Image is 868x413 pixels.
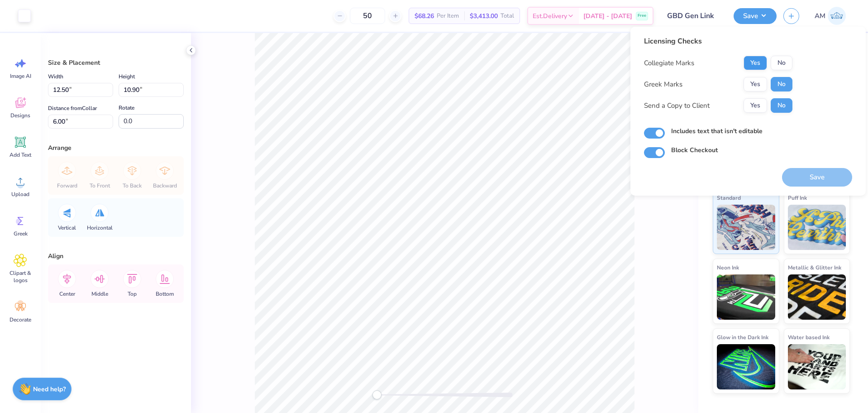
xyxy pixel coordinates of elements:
[771,98,792,113] button: No
[788,205,846,250] img: Puff Ink
[10,72,31,80] span: Image AI
[48,251,184,261] div: Align
[717,205,775,250] img: Standard
[734,8,777,24] button: Save
[660,7,727,25] input: Untitled Design
[771,56,792,70] button: No
[828,7,846,25] img: Arvi Mikhail Parcero
[644,79,682,90] div: Greek Marks
[119,102,134,113] label: Rotate
[533,11,567,21] span: Est. Delivery
[48,71,63,82] label: Width
[470,11,498,21] span: $3,413.00
[48,58,184,67] div: Size & Placement
[350,8,385,24] input: – –
[156,290,174,298] span: Bottom
[415,11,434,21] span: $68.26
[717,332,768,342] span: Glow in the Dark Ink
[501,11,514,21] span: Total
[11,191,29,198] span: Upload
[744,77,767,91] button: Yes
[788,332,830,342] span: Water based Ink
[33,385,66,394] strong: Need help?
[744,98,767,113] button: Yes
[10,112,30,119] span: Designs
[128,290,137,298] span: Top
[811,7,850,25] a: AM
[372,390,382,399] div: Accessibility label
[717,193,741,202] span: Standard
[58,224,76,231] span: Vertical
[815,11,825,21] span: AM
[644,58,694,68] div: Collegiate Marks
[119,71,135,82] label: Height
[5,269,35,284] span: Clipart & logos
[644,101,710,111] div: Send a Copy to Client
[771,77,792,91] button: No
[788,193,807,202] span: Puff Ink
[437,11,459,21] span: Per Item
[48,103,97,114] label: Distance from Collar
[10,151,31,158] span: Add Text
[59,290,75,298] span: Center
[91,290,108,298] span: Middle
[788,344,846,389] img: Water based Ink
[583,11,632,21] span: [DATE] - [DATE]
[638,13,646,19] span: Free
[717,263,739,272] span: Neon Ink
[717,344,775,389] img: Glow in the Dark Ink
[788,263,841,272] span: Metallic & Glitter Ink
[644,36,792,47] div: Licensing Checks
[87,224,113,231] span: Horizontal
[717,274,775,320] img: Neon Ink
[48,143,184,153] div: Arrange
[10,316,31,323] span: Decorate
[671,145,718,155] label: Block Checkout
[788,274,846,320] img: Metallic & Glitter Ink
[14,230,28,237] span: Greek
[744,56,767,70] button: Yes
[671,126,763,136] label: Includes text that isn't editable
